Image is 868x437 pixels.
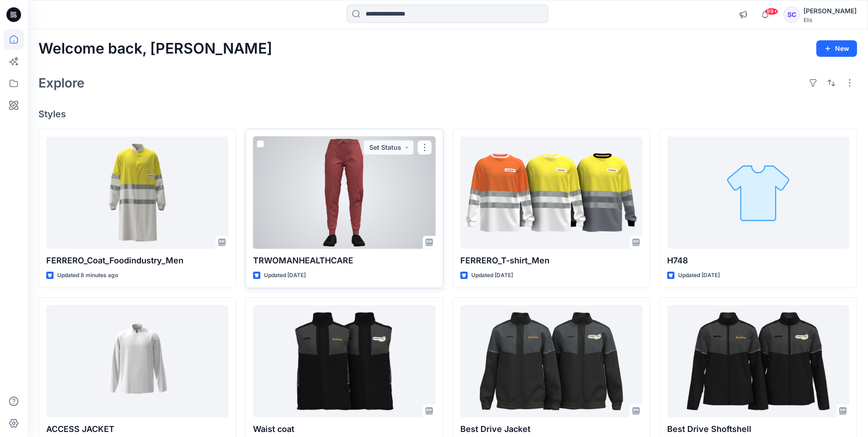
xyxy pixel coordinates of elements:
p: Updated 8 minutes ago [57,271,118,280]
a: TRWOMANHEALTHCARE [253,137,435,249]
p: Best Drive Jacket [460,423,642,436]
p: Best Drive Shoftshell [667,423,849,436]
a: Best Drive Jacket [460,305,642,417]
a: Waist coat [253,305,435,417]
p: Updated [DATE] [264,271,306,280]
span: 99+ [765,8,778,15]
p: FERRERO_T-shirt_Men [460,254,642,267]
p: Waist coat [253,423,435,436]
h4: Styles [38,109,857,120]
a: FERRERO_T-shirt_Men [460,137,642,249]
a: FERRERO_Coat_Foodindustry_Men [46,137,228,249]
h2: Welcome back, [PERSON_NAME] [38,40,272,57]
a: ACCESS JACKET [46,305,228,417]
div: SC [783,6,800,23]
button: New [816,40,857,57]
div: [PERSON_NAME] [803,5,857,16]
p: FERRERO_Coat_Foodindustry_Men [46,254,228,267]
p: TRWOMANHEALTHCARE [253,254,435,267]
h2: Explore [38,76,85,90]
p: H748 [667,254,849,267]
div: Elis [803,16,857,23]
p: ACCESS JACKET [46,423,228,436]
p: Updated [DATE] [471,271,513,280]
a: H748 [667,137,849,249]
p: Updated [DATE] [678,271,720,280]
a: Best Drive Shoftshell [667,305,849,417]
